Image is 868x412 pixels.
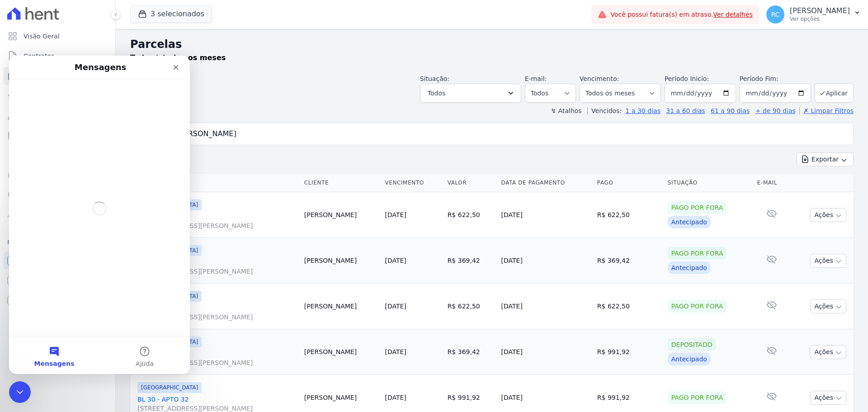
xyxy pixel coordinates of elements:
a: Visão Geral [4,27,112,45]
th: Vencimento [381,174,443,192]
th: Data de Pagamento [498,174,594,192]
td: [DATE] [498,329,594,375]
th: Valor [444,174,498,192]
button: Ajuda [90,282,181,318]
td: [DATE] [498,238,594,284]
a: Recebíveis [4,251,112,270]
button: Ações [810,208,846,222]
a: ✗ Limpar Filtros [799,107,854,114]
label: Situação: [420,75,449,82]
label: Período Inicío: [665,75,709,82]
span: Ajuda [127,305,145,311]
p: [PERSON_NAME] [790,6,850,15]
span: Visão Geral [24,32,60,41]
p: de [130,52,226,63]
th: Pago [594,174,664,192]
a: BL 30 - APTO 32[STREET_ADDRESS][PERSON_NAME] [137,303,297,322]
a: 61 a 90 dias [711,107,750,114]
a: Lotes [4,87,112,105]
div: Antecipado [668,216,711,228]
th: Contrato [130,174,301,192]
td: R$ 369,42 [444,238,498,284]
strong: todos os meses [163,53,226,62]
a: [DATE] [385,348,406,355]
td: [PERSON_NAME] [301,238,382,284]
div: Pago por fora [668,247,727,260]
input: Buscar por nome do lote ou do cliente [147,125,849,143]
span: Todos [428,88,445,99]
td: [DATE] [498,192,594,238]
a: 31 a 60 dias [666,107,705,114]
td: [PERSON_NAME] [301,284,382,329]
td: [PERSON_NAME] [301,192,382,238]
a: Troca de Arquivos [4,206,112,224]
th: Situação [664,174,754,192]
div: Pago por fora [668,391,727,404]
th: Cliente [301,174,382,192]
p: Ver opções [790,15,850,23]
span: [GEOGRAPHIC_DATA] [137,382,202,393]
strong: Todas [130,53,154,62]
div: Depositado [668,338,716,351]
a: Negativação [4,186,112,204]
label: E-mail: [525,75,547,82]
td: R$ 991,92 [594,329,664,375]
button: 3 selecionados [130,5,212,23]
a: Transferências [4,147,112,165]
button: Ações [810,254,846,268]
span: [STREET_ADDRESS][PERSON_NAME] [137,267,297,276]
span: Você possui fatura(s) em atraso. [610,10,753,19]
a: BL 30 - APTO 32[STREET_ADDRESS][PERSON_NAME] [137,258,297,276]
button: Ações [810,299,846,313]
label: Vencidos: [587,107,622,114]
div: Plataformas [7,237,108,248]
button: Ações [810,345,846,359]
td: R$ 369,42 [444,329,498,375]
a: + de 90 dias [755,107,796,114]
a: BL 30 - APTO 32[STREET_ADDRESS][PERSON_NAME] [137,212,297,230]
span: [STREET_ADDRESS][PERSON_NAME] [137,358,297,367]
div: Antecipado [668,261,711,274]
iframe: Intercom live chat [9,56,190,374]
div: Pago por fora [668,201,727,214]
td: R$ 622,50 [594,192,664,238]
span: [STREET_ADDRESS][PERSON_NAME] [137,313,297,322]
button: Todos [420,84,521,103]
a: BL 30 - APTO 32[STREET_ADDRESS][PERSON_NAME] [137,349,297,367]
a: 1 a 30 dias [626,107,660,114]
label: Período Fim: [740,74,811,84]
a: [DATE] [385,394,406,401]
div: Antecipado [668,353,711,365]
label: ↯ Atalhos [551,107,581,114]
button: RC [PERSON_NAME] Ver opções [759,2,868,27]
a: Contratos [4,47,112,65]
button: Aplicar [815,83,854,103]
button: Ações [810,391,846,405]
td: R$ 369,42 [594,238,664,284]
a: Crédito [4,166,112,185]
span: [STREET_ADDRESS][PERSON_NAME] [137,221,297,230]
td: R$ 622,50 [594,284,664,329]
td: [PERSON_NAME] [301,329,382,375]
label: Vencimento: [580,75,619,82]
span: RC [771,11,780,18]
a: Conta Hent [4,271,112,289]
td: [DATE] [498,284,594,329]
td: R$ 622,50 [444,284,498,329]
h2: Parcelas [130,36,854,52]
th: E-mail [754,174,790,192]
a: [DATE] [385,303,406,310]
div: Pago por fora [668,300,727,313]
button: Exportar [797,152,854,166]
a: [DATE] [385,257,406,264]
a: Minha Carteira [4,127,112,145]
span: Contratos [24,52,54,61]
a: Clientes [4,107,112,125]
a: Ver detalhes [713,11,753,18]
a: Parcelas [4,67,112,85]
span: Mensagens [25,305,66,311]
a: [DATE] [385,211,406,218]
iframe: Intercom live chat [9,381,31,403]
